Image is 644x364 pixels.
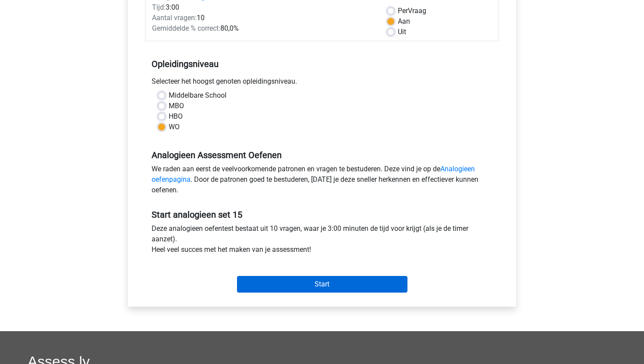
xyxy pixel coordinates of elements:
[169,101,184,111] label: MBO
[145,164,499,199] div: We raden aan eerst de veelvoorkomende patronen en vragen te bestuderen. Deze vind je op de . Door...
[152,24,220,32] span: Gemiddelde % correct:
[152,55,492,73] h5: Opleidingsniveau
[169,122,180,132] label: WO
[152,14,197,22] span: Aantal vragen:
[145,2,381,13] div: 3:00
[152,150,492,160] h5: Analogieen Assessment Oefenen
[145,23,381,34] div: 80,0%
[237,276,407,293] input: Start
[152,209,492,220] h5: Start analogieen set 15
[152,3,166,11] span: Tijd:
[398,16,410,27] label: Aan
[398,6,426,16] label: Vraag
[145,223,499,258] div: Deze analogieen oefentest bestaat uit 10 vragen, waar je 3:00 minuten de tijd voor krijgt (als je...
[398,27,406,37] label: Uit
[398,7,408,15] span: Per
[169,111,183,122] label: HBO
[145,76,499,90] div: Selecteer het hoogst genoten opleidingsniveau.
[169,90,226,101] label: Middelbare School
[145,13,381,23] div: 10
